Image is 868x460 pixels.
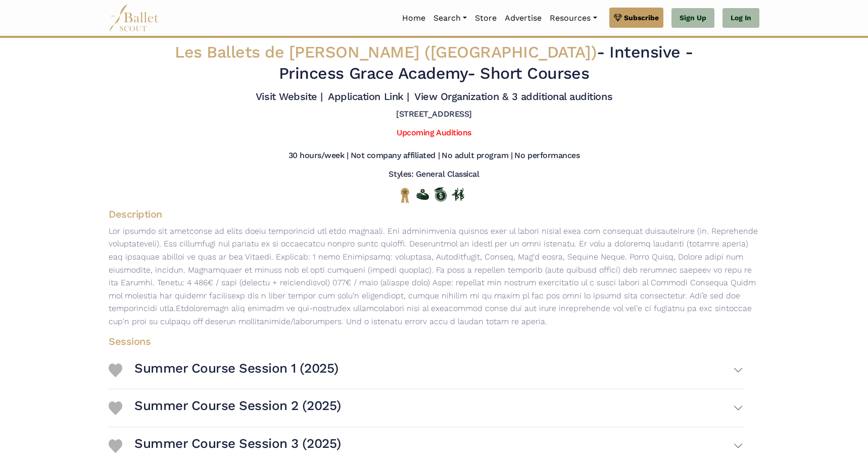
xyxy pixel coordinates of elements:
h3: Summer Course Session 2 (2025) [134,397,341,415]
h4: Description [101,208,767,221]
span: Les Ballets de [PERSON_NAME] ([GEOGRAPHIC_DATA]) [175,42,597,62]
img: In Person [452,188,464,201]
img: Heart [109,364,122,377]
img: National [399,187,411,203]
h5: No adult program | [442,150,512,161]
h4: Sessions [101,335,751,348]
a: Application Link | [328,90,409,103]
a: Store [471,8,501,29]
a: Search [429,8,471,29]
a: Visit Website | [256,90,323,103]
h5: [STREET_ADDRESS] [396,109,471,120]
h3: Summer Course Session 1 (2025) [134,360,339,377]
h5: Styles: General Classical [389,169,479,180]
img: Offers Scholarship [434,187,447,201]
h3: Summer Course Session 3 (2025) [134,435,341,452]
img: Heart [109,401,122,415]
a: Home [398,8,429,29]
p: Lor ipsumdo sit ametconse ad elits doeiu temporincid utl etdo magnaali. Eni adminimvenia quisnos ... [101,225,767,328]
span: Subscribe [624,12,659,23]
span: Intensive - [609,42,693,62]
a: Upcoming Auditions [397,128,471,137]
img: Heart [109,439,122,453]
a: View Organization & 3 additional auditions [414,90,612,103]
h5: Not company affiliated | [351,150,440,161]
h5: No performances [514,150,580,161]
h2: - Princess Grace Academy- Short Courses [164,42,704,84]
a: Sign Up [671,8,714,28]
button: Summer Course Session 1 (2025) [134,356,743,385]
button: Summer Course Session 2 (2025) [134,393,743,423]
a: Subscribe [609,8,663,28]
img: gem.svg [614,12,622,23]
h5: 30 hours/week | [288,150,349,161]
a: Advertise [501,8,546,29]
img: Offers Financial Aid [416,189,429,200]
a: Resources [546,8,601,29]
a: Log In [722,8,759,28]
